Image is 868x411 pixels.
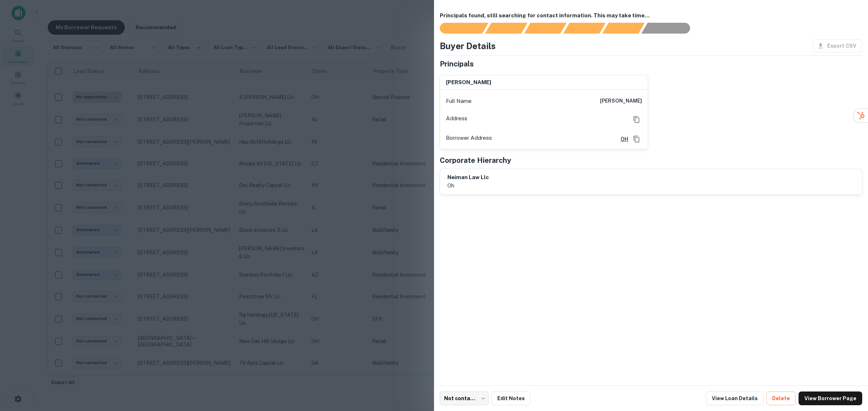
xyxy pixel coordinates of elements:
[440,391,489,405] div: Not contacted
[440,39,496,52] h4: Buyer Details
[446,78,491,87] h6: [PERSON_NAME]
[600,97,642,105] h6: [PERSON_NAME]
[631,114,642,125] button: Copy Address
[631,134,642,144] button: Copy Address
[492,391,531,405] button: Edit Notes
[446,114,467,125] p: Address
[446,134,492,144] p: Borrower Address
[440,155,511,166] h5: Corporate Hierarchy
[766,391,796,405] button: Delete
[446,97,472,105] p: Full Name
[642,23,699,34] div: AI fulfillment process complete.
[440,59,474,69] h5: Principals
[447,181,489,190] p: oh
[706,391,763,405] a: View Loan Details
[485,23,527,34] div: Your request is received and processing...
[447,173,489,182] h6: neiman law llc
[431,23,485,34] div: Sending borrower request to AI...
[832,353,868,388] iframe: Chat Widget
[799,391,862,405] a: View Borrower Page
[602,23,644,34] div: Principals found, still searching for contact information. This may take time...
[440,12,862,20] h6: Principals found, still searching for contact information. This may take time...
[524,23,566,34] div: Documents found, AI parsing details...
[615,135,628,143] a: OH
[563,23,605,34] div: Principals found, AI now looking for contact information...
